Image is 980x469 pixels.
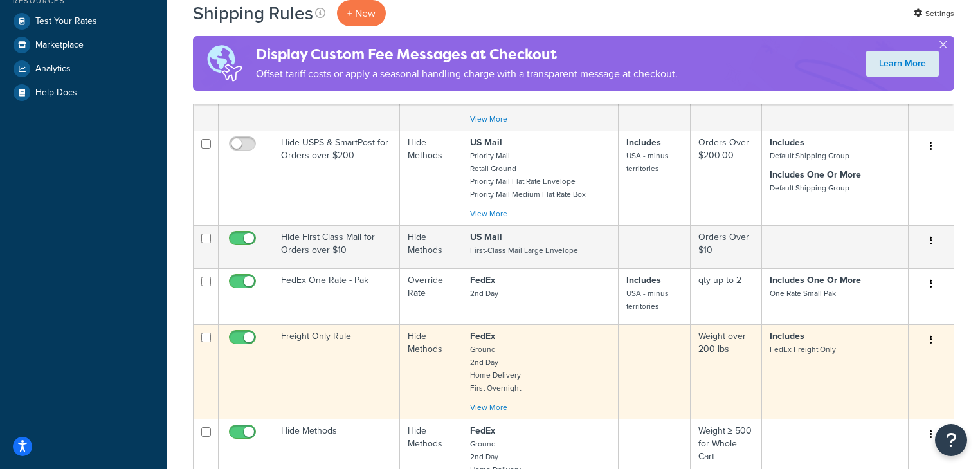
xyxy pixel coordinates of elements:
[273,225,400,268] td: Hide First Class Mail for Orders over $10
[770,344,836,355] small: FedEx Freight Only
[691,225,763,268] td: Orders Over $10
[35,16,97,27] span: Test Your Rates
[10,81,158,104] a: Help Docs
[470,150,586,200] small: Priority Mail Retail Ground Priority Mail Flat Rate Envelope Priority Mail Medium Flat Rate Box
[35,64,71,75] span: Analytics
[193,36,256,91] img: duties-banner-06bc72dcb5fe05cb3f9472aba00be2ae8eb53ab6f0d8bb03d382ba314ac3c341.png
[470,329,495,343] strong: FedEx
[470,401,507,413] a: View More
[470,288,498,299] small: 2nd Day
[470,424,495,437] strong: FedEx
[470,273,495,287] strong: FedEx
[470,113,507,125] a: View More
[691,131,763,225] td: Orders Over $200.00
[273,268,400,324] td: FedEx One Rate - Pak
[35,40,84,51] span: Marketplace
[10,33,158,57] a: Marketplace
[470,244,578,256] small: First-Class Mail Large Envelope
[273,324,400,419] td: Freight Only Rule
[400,225,462,268] td: Hide Methods
[770,136,804,149] strong: Includes
[10,57,158,80] a: Analytics
[626,273,661,287] strong: Includes
[691,268,763,324] td: qty up to 2
[400,324,462,419] td: Hide Methods
[193,1,313,26] h1: Shipping Rules
[935,424,967,456] button: Open Resource Center
[35,87,77,98] span: Help Docs
[914,5,954,23] a: Settings
[470,230,502,244] strong: US Mail
[770,182,849,194] small: Default Shipping Group
[770,150,849,161] small: Default Shipping Group
[470,208,507,219] a: View More
[626,136,661,149] strong: Includes
[691,324,763,419] td: Weight over 200 lbs
[770,288,836,299] small: One Rate Small Pak
[470,136,502,149] strong: US Mail
[273,131,400,225] td: Hide USPS & SmartPost for Orders over $200
[470,344,521,394] small: Ground 2nd Day Home Delivery First Overnight
[256,44,678,65] h4: Display Custom Fee Messages at Checkout
[770,168,861,181] strong: Includes One Or More
[400,268,462,324] td: Override Rate
[866,51,939,77] a: Learn More
[10,10,158,33] a: Test Your Rates
[626,288,669,312] small: USA - minus territories
[770,329,804,343] strong: Includes
[256,65,678,83] p: Offset tariff costs or apply a seasonal handling charge with a transparent message at checkout.
[770,273,861,287] strong: Includes One Or More
[400,131,462,225] td: Hide Methods
[626,150,669,174] small: USA - minus territories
